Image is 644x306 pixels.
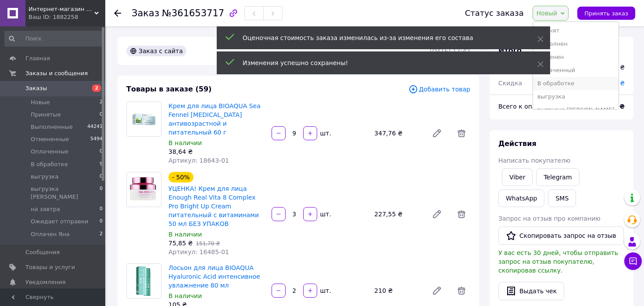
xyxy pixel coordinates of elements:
div: шт. [318,286,332,295]
span: 2 [100,230,103,238]
li: выгрузка [PERSON_NAME] [533,103,619,117]
span: В наличии [168,231,202,238]
button: Скопировать запрос на отзыв [498,226,624,245]
span: Удалить [453,124,470,142]
span: Главная [25,55,50,62]
a: Лосьон для лица BIOAQUA Hyaluronic Acid интенсивное увлажнение 80 мл [168,264,260,289]
span: 0 [100,185,103,201]
span: 2 [100,98,103,106]
span: Запрос на отзыв про компанию [498,215,601,222]
span: Интернет-магазин элитной парфюмерии и косметики Boro Parfum [29,5,94,13]
li: Оплаченный [533,64,619,77]
span: Добавить товар [408,84,470,94]
span: Написать покупателю [498,157,570,164]
span: Всего к оплате [498,103,547,110]
span: 0 [100,205,103,213]
span: Удалить [453,205,470,223]
span: 0 [100,173,103,181]
span: Заказы [25,84,47,92]
span: Заказ [132,8,159,18]
button: SMS [548,189,576,207]
div: Ваш ID: 1882258 [29,13,105,21]
span: Артикул: 18643-01 [168,157,229,164]
span: Новый [537,10,558,17]
span: Оплачен Яна [31,230,70,238]
div: 38,64 ₴ [168,147,265,156]
span: У вас есть 30 дней, чтобы отправить запрос на отзыв покупателю, скопировав ссылку. [498,249,618,274]
span: 2 [92,84,101,92]
li: Отменен [533,51,619,64]
button: Принять заказ [577,7,635,20]
span: Принятые [31,111,61,119]
span: 9 [100,160,103,168]
span: 5494 [90,135,103,143]
span: Действия [498,139,537,148]
div: Вернуться назад [114,9,121,18]
span: 151,70 ₴ [196,240,220,247]
span: Товары и услуги [25,263,75,271]
b: 6 407,38 ₴ [587,103,625,110]
span: Сообщения [25,248,60,256]
li: Выполнен [533,37,619,51]
span: В наличии [168,139,202,146]
input: Поиск [4,31,104,47]
div: 227,55 ₴ [371,208,425,220]
div: - 50% [168,172,193,182]
a: Viber [502,168,533,186]
div: шт. [318,129,332,138]
div: 210 ₴ [371,284,425,297]
img: УЦЕНКА! Крем для лица Enough Real Vita 8 Complex Pro Bright Up Cream питательный с витаминами 50 ... [127,176,161,202]
div: Статус заказа [465,9,524,18]
span: Отмененные [31,135,69,143]
img: Крем для лица BIOAQUA Sea Fennel Hyaluronic Acid антивозрастной и питательный 60 г [127,102,161,136]
div: Изменения успешно сохранены! [243,58,515,67]
button: Чат с покупателем [624,252,642,270]
span: 0 [100,218,103,226]
a: WhatsApp [498,189,544,207]
a: Редактировать [428,205,446,223]
span: Артикул: 16485-01 [168,248,229,255]
span: Товары в заказе (59) [126,85,211,93]
li: В обработке [533,77,619,90]
div: шт. [318,210,332,219]
img: Лосьон для лица BIOAQUA Hyaluronic Acid интенсивное увлажнение 80 мл [127,264,161,298]
div: Заказ с сайта [126,46,186,56]
span: на завтра [31,205,60,213]
span: 75,85 ₴ [168,240,193,247]
span: Удалить [453,282,470,299]
span: Принять заказ [584,10,628,17]
span: Скидка [498,80,522,87]
a: Редактировать [428,124,446,142]
li: Принят [533,24,619,37]
li: выгрузка [533,90,619,103]
div: Оценочная стоимость заказа изменилась из-за изменения его состава [243,33,515,42]
span: №361653717 [162,8,224,18]
span: Заказы и сообщения [25,69,88,77]
span: выгрузка [PERSON_NAME] [31,185,100,201]
span: Выполненные [31,123,73,131]
span: Ожидает отправки [31,218,88,226]
span: 44241 [87,123,103,131]
span: Новые [31,98,50,106]
button: Выдать чек [498,282,564,300]
span: В наличии [168,292,202,299]
a: Крем для лица BIOAQUA Sea Fennel [MEDICAL_DATA] антивозрастной и питательный 60 г [168,102,261,136]
span: Уведомления [25,278,65,286]
a: УЦЕНКА! Крем для лица Enough Real Vita 8 Complex Pro Bright Up Cream питательный с витаминами 50 ... [168,185,259,227]
div: 347,76 ₴ [371,127,425,139]
a: Telegram [536,168,579,186]
span: В обработке [31,160,68,168]
span: выгрузка [31,173,58,181]
a: Редактировать [428,282,446,299]
span: Оплаченные [31,148,68,156]
span: 0 [100,148,103,156]
span: 0 [100,111,103,119]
